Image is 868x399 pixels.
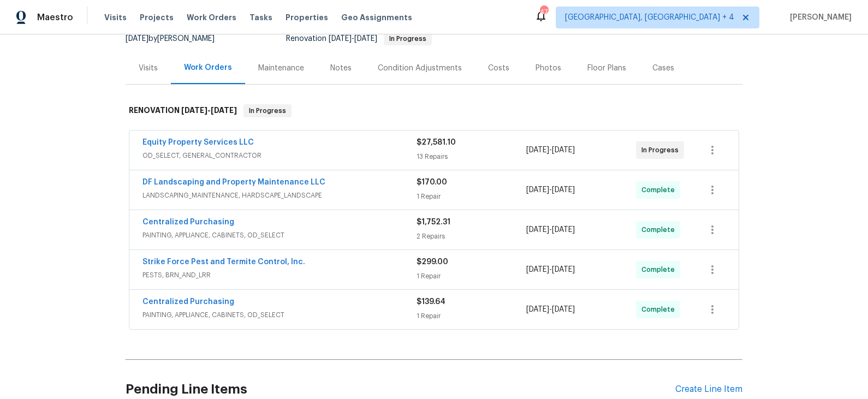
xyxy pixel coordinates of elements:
[417,258,448,266] span: $299.00
[104,12,127,23] span: Visits
[540,7,548,17] div: 47
[181,106,207,114] span: [DATE]
[786,12,852,23] span: [PERSON_NAME]
[526,304,575,315] span: -
[526,224,575,235] span: -
[126,32,228,45] div: by [PERSON_NAME]
[552,226,575,234] span: [DATE]
[552,146,575,154] span: [DATE]
[652,63,674,74] div: Cases
[417,271,526,282] div: 1 Repair
[641,184,679,195] span: Complete
[526,186,549,194] span: [DATE]
[126,93,742,128] div: RENOVATION [DATE]-[DATE]In Progress
[641,145,683,156] span: In Progress
[587,63,626,74] div: Floor Plans
[417,191,526,202] div: 1 Repair
[184,62,232,73] div: Work Orders
[142,270,417,281] span: PESTS, BRN_AND_LRR
[417,139,456,146] span: $27,581.10
[641,304,679,315] span: Complete
[211,106,237,114] span: [DATE]
[245,105,290,116] span: In Progress
[378,63,462,74] div: Condition Adjustments
[526,146,549,154] span: [DATE]
[417,311,526,321] div: 1 Repair
[286,35,432,43] span: Renovation
[488,63,509,74] div: Costs
[142,150,417,161] span: OD_SELECT, GENERAL_CONTRACTOR
[565,12,734,23] span: [GEOGRAPHIC_DATA], [GEOGRAPHIC_DATA] + 4
[526,264,575,275] span: -
[286,12,328,23] span: Properties
[181,106,237,114] span: -
[526,184,575,195] span: -
[417,298,445,306] span: $139.64
[675,384,742,395] div: Create Line Item
[142,298,234,306] a: Centralized Purchasing
[417,218,450,226] span: $1,752.31
[249,14,272,21] span: Tasks
[417,178,447,186] span: $170.00
[142,230,417,241] span: PAINTING, APPLIANCE, CABINETS, OD_SELECT
[37,12,73,23] span: Maestro
[142,178,325,186] a: DF Landscaping and Property Maintenance LLC
[142,309,417,320] span: PAINTING, APPLIANCE, CABINETS, OD_SELECT
[187,12,236,23] span: Work Orders
[641,264,679,275] span: Complete
[341,12,412,23] span: Geo Assignments
[129,104,237,117] h6: RENOVATION
[329,35,352,43] span: [DATE]
[417,151,526,162] div: 13 Repairs
[552,186,575,194] span: [DATE]
[552,306,575,313] span: [DATE]
[330,63,352,74] div: Notes
[526,306,549,313] span: [DATE]
[142,190,417,201] span: LANDSCAPING_MAINTENANCE, HARDSCAPE_LANDSCAPE
[140,12,174,23] span: Projects
[641,224,679,235] span: Complete
[526,226,549,234] span: [DATE]
[417,231,526,242] div: 2 Repairs
[142,139,254,146] a: Equity Property Services LLC
[142,258,305,266] a: Strike Force Pest and Termite Control, Inc.
[385,35,431,42] span: In Progress
[536,63,561,74] div: Photos
[258,63,304,74] div: Maintenance
[526,145,575,156] span: -
[142,218,234,226] a: Centralized Purchasing
[552,266,575,273] span: [DATE]
[354,35,377,43] span: [DATE]
[126,35,148,43] span: [DATE]
[139,63,158,74] div: Visits
[329,35,377,43] span: -
[526,266,549,273] span: [DATE]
